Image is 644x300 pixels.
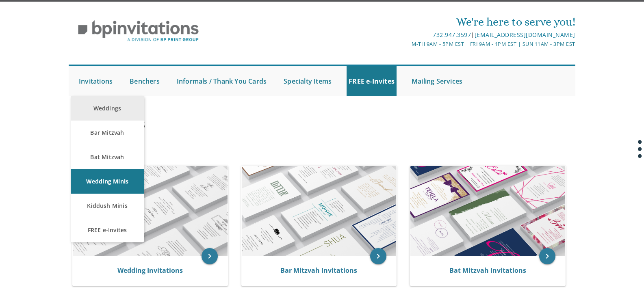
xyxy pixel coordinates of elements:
a: 732.947.3597 [433,31,471,39]
a: Informals / Thank You Cards [175,66,269,96]
div: We're here to serve you! [238,14,575,30]
a: keyboard_arrow_right [370,248,386,264]
a: Weddings [71,96,144,121]
a: Bat Mitzvah Invitations [449,266,526,275]
img: Bat Mitzvah Invitations [410,166,565,256]
a: Specialty Items [282,66,334,96]
a: Bar Mitzvah [71,121,144,145]
div: M-Th 9am - 5pm EST | Fri 9am - 1pm EST | Sun 11am - 3pm EST [238,40,575,48]
a: keyboard_arrow_right [202,248,218,264]
a: Bar Mitzvah Invitations [280,266,357,275]
a: Benchers [128,66,162,96]
img: BP Invitation Loft [69,14,208,48]
img: Bar Mitzvah Invitations [242,166,397,256]
img: Wedding Invitations [73,166,228,256]
a: Mailing Services [410,66,464,96]
div: : [69,149,322,157]
a: Invitations [77,66,115,96]
a: FREE e-Invites [347,66,397,96]
a: Kiddush Minis [71,194,144,218]
h1: Invitations [70,114,402,138]
a: Bat Mitzvah [71,145,144,169]
a: keyboard_arrow_right [539,248,555,264]
a: Wedding Minis [71,169,144,194]
div: | [238,30,575,40]
a: Wedding Invitations [117,266,183,275]
a: FREE e-Invites [71,218,144,242]
a: [EMAIL_ADDRESS][DOMAIN_NAME] [475,31,575,39]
